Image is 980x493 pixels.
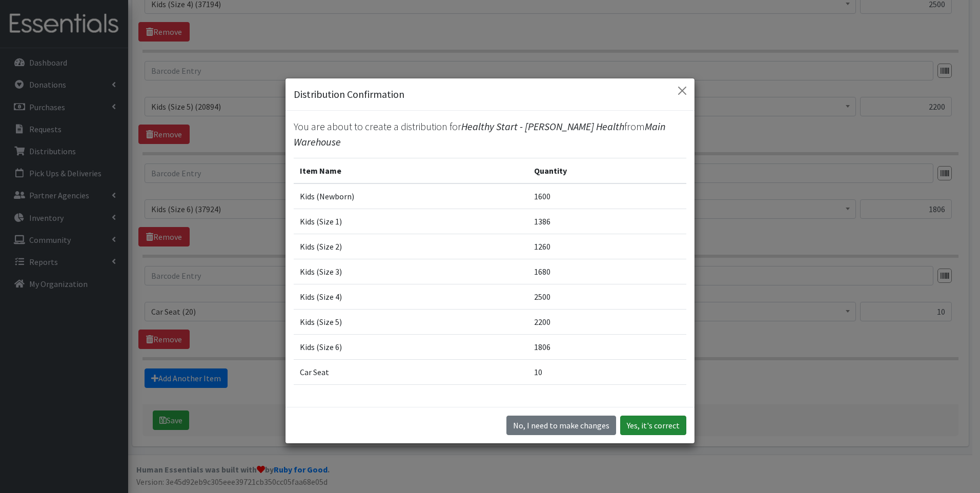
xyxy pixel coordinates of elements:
span: Healthy Start - [PERSON_NAME] Health [461,120,624,133]
td: Car Seat [294,360,528,385]
th: Quantity [528,158,686,184]
td: Kids (Size 2) [294,234,528,259]
p: You are about to create a distribution for from [294,119,686,150]
td: 2500 [528,284,686,310]
td: 1806 [528,335,686,360]
td: Kids (Newborn) [294,183,528,209]
td: 10 [528,360,686,385]
td: Kids (Size 4) [294,284,528,310]
td: Kids (Size 5) [294,310,528,335]
td: 1260 [528,234,686,259]
td: 1680 [528,259,686,284]
td: Kids (Size 3) [294,259,528,284]
h5: Distribution Confirmation [294,87,404,102]
button: Close [674,83,690,99]
button: Yes, it's correct [620,416,686,435]
td: 1600 [528,183,686,209]
p: Please confirm that the above list is what you want to distribute. [294,405,686,421]
td: 1386 [528,209,686,234]
td: 2200 [528,310,686,335]
td: Kids (Size 6) [294,335,528,360]
button: No I need to make changes [506,416,616,435]
th: Item Name [294,158,528,184]
td: Kids (Size 1) [294,209,528,234]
